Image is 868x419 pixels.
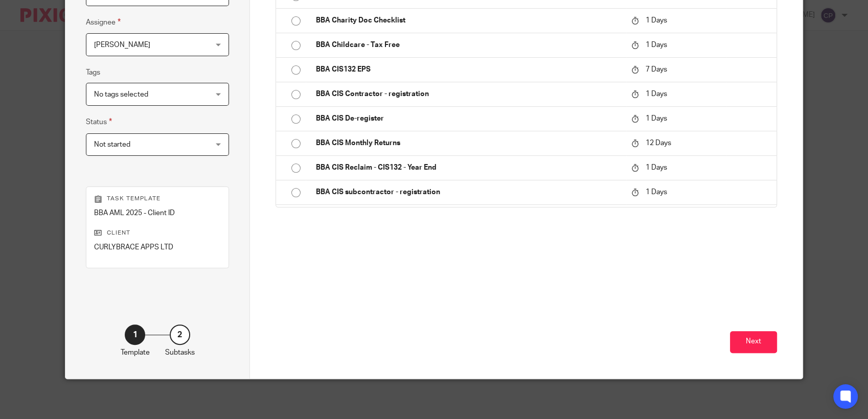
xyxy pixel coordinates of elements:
[316,162,621,173] p: BBA CIS Reclaim - CIS132 - Year End
[125,324,145,345] div: 1
[121,347,150,358] p: Template
[94,91,148,98] span: No tags selected
[646,66,667,73] span: 7 Days
[94,229,220,237] p: Client
[86,16,121,28] label: Assignee
[646,164,667,171] span: 1 Days
[94,195,220,203] p: Task template
[316,89,621,99] p: BBA CIS Contractor - registration
[94,242,220,252] p: CURLYBRACE APPS LTD
[316,64,621,75] p: BBA CIS132 EPS
[316,113,621,124] p: BBA CIS De-register
[165,347,195,358] p: Subtasks
[646,90,667,98] span: 1 Days
[94,208,220,218] p: BBA AML 2025 - Client ID
[646,139,671,147] span: 12 Days
[316,138,621,148] p: BBA CIS Monthly Returns
[94,41,150,49] span: [PERSON_NAME]
[646,189,667,196] span: 1 Days
[316,15,621,26] p: BBA Charity Doc Checklist
[170,324,190,345] div: 2
[646,41,667,49] span: 1 Days
[86,116,112,128] label: Status
[94,141,130,148] span: Not started
[316,40,621,50] p: BBA Childcare - Tax Free
[86,67,100,78] label: Tags
[646,115,667,122] span: 1 Days
[316,187,621,197] p: BBA CIS subcontractor - registration
[730,331,777,353] button: Next
[646,17,667,24] span: 1 Days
